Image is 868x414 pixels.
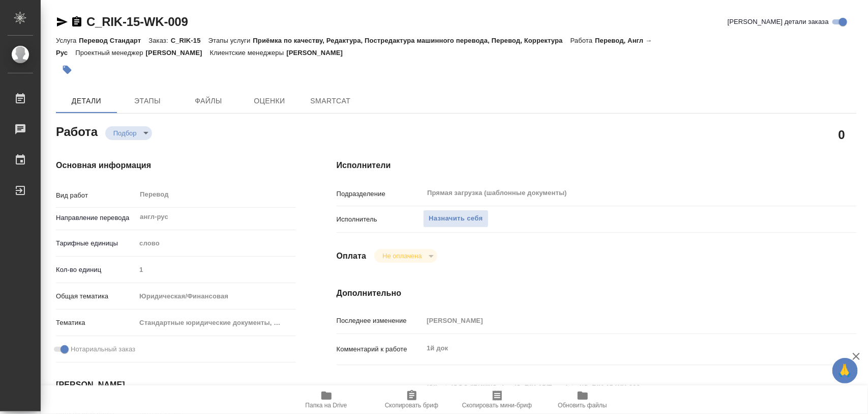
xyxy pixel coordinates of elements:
div: слово [136,235,295,252]
button: Назначить себя [423,210,488,228]
p: Работа [571,37,595,44]
div: Подбор [105,126,152,140]
p: Вид работ [56,190,136,201]
h4: [PERSON_NAME] [56,379,296,391]
div: Подбор [374,249,437,263]
button: Скопировать ссылку [71,16,83,28]
button: Подбор [110,129,140,137]
p: Перевод Стандарт [79,37,148,44]
p: [PERSON_NAME] [286,49,350,57]
h4: Оплата [337,250,367,262]
button: Обновить файлы [540,385,625,414]
span: Оценки [245,95,294,107]
span: SmartCat [306,95,355,107]
p: Заказ: [148,37,170,44]
div: Юридическая/Финансовая [136,288,295,305]
p: Путь на drive [337,383,424,394]
p: Приёмка по качеству, Редактура, Постредактура машинного перевода, Перевод, Корректура [253,37,570,44]
span: 🙏 [836,360,854,381]
h4: Основная информация [56,159,296,172]
h2: 0 [839,126,845,143]
span: Файлы [184,95,233,107]
span: Скопировать мини-бриф [462,402,532,409]
span: Папка на Drive [306,402,347,409]
p: Услуга [56,37,79,44]
h2: Работа [56,122,98,140]
button: Скопировать мини-бриф [455,385,540,414]
p: Подразделение [337,189,424,199]
p: Кол-во единиц [56,265,136,275]
p: Общая тематика [56,291,136,301]
span: Этапы [123,95,172,107]
button: Скопировать бриф [369,385,455,414]
textarea: 1й док [423,340,813,357]
h4: Дополнительно [337,287,857,299]
button: 🙏 [832,358,858,383]
span: Скопировать бриф [385,402,438,409]
button: Добавить тэг [56,59,78,81]
p: Исполнитель [337,214,424,225]
p: Проектный менеджер [75,49,145,57]
span: [PERSON_NAME] детали заказа [728,17,829,27]
p: Тарифные единицы [56,238,136,249]
button: Не оплачена [379,252,425,260]
input: Пустое поле [136,262,295,277]
button: Папка на Drive [284,385,369,414]
h4: Исполнители [337,159,857,172]
button: Скопировать ссылку для ЯМессенджера [56,16,68,28]
p: C_RIK-15 [171,37,208,44]
textarea: /Clients/ООО "РИК"/Orders/C_RIK-15/Translated/C_RIK-15-WK-009 [423,379,813,396]
p: Последнее изменение [337,316,424,326]
p: Комментарий к работе [337,344,424,354]
div: Стандартные юридические документы, договоры, уставы [136,314,295,332]
p: Этапы услуги [208,37,253,44]
span: Обновить файлы [558,402,607,409]
p: Тематика [56,318,136,328]
span: Детали [62,95,111,107]
a: C_RIK-15-WK-009 [86,15,188,29]
input: Пустое поле [423,313,813,328]
p: [PERSON_NAME] [146,49,210,57]
span: Назначить себя [429,213,483,225]
p: Клиентские менеджеры [210,49,287,57]
span: Нотариальный заказ [71,344,135,354]
p: Направление перевода [56,213,136,223]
